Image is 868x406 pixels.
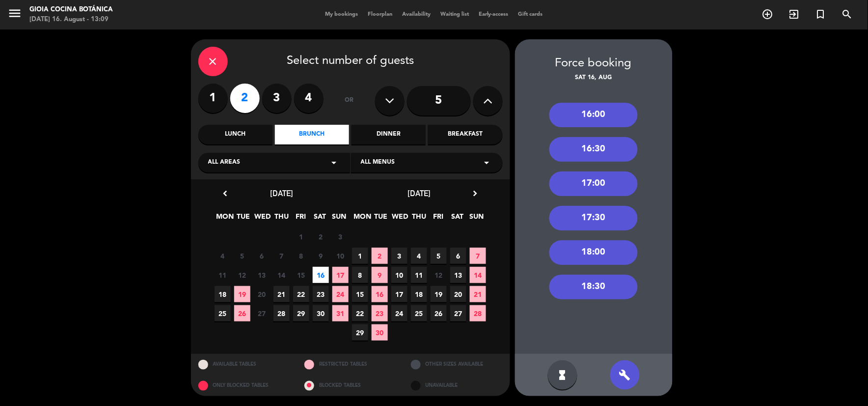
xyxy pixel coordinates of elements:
span: 21 [470,286,486,302]
span: 7 [470,248,486,264]
span: 3 [391,248,407,264]
i: add_circle_outline [762,8,774,20]
div: Dinner [352,125,426,145]
i: chevron_left [220,188,231,199]
span: SAT [312,211,328,227]
span: 22 [293,286,309,302]
i: chevron_right [470,188,481,199]
span: 17 [391,286,407,302]
div: AVAILABLE TABLES [191,354,298,375]
span: 26 [234,305,250,321]
div: Sat 16, Aug [515,73,673,83]
div: UNAVAILABLE [404,375,510,396]
span: 16 [372,286,388,302]
span: 8 [352,267,368,283]
div: ONLY BLOCKED TABLES [191,375,298,396]
span: FRI [293,211,309,227]
span: 19 [234,286,250,302]
span: TUE [235,211,251,227]
div: BLOCKED TABLES [297,375,404,396]
span: 2 [372,248,388,264]
span: 5 [431,248,447,264]
span: 28 [470,305,486,321]
span: 15 [293,267,309,283]
div: RESTRICTED TABLES [297,354,404,375]
span: 25 [411,305,427,321]
span: 25 [215,305,231,321]
span: 27 [450,305,466,321]
span: Availability [397,12,435,17]
div: Lunch [198,125,272,145]
span: 13 [450,267,466,283]
span: My bookings [320,12,363,17]
span: 30 [313,305,329,321]
div: OTHER SIZES AVAILABLE [404,354,510,375]
span: 13 [254,267,270,283]
span: 12 [431,267,447,283]
span: 11 [215,267,231,283]
span: 27 [254,305,270,321]
span: 22 [352,305,368,321]
span: 17 [332,267,349,283]
span: 18 [215,286,231,302]
i: turned_in_not [815,8,827,20]
span: 3 [332,229,349,245]
span: 24 [391,305,407,321]
span: 30 [372,324,388,341]
div: [DATE] 16. August - 13:09 [29,15,113,25]
span: 10 [332,248,349,264]
div: Select number of guests [198,47,503,76]
span: WED [254,211,271,227]
span: THU [273,211,290,227]
span: 6 [450,248,466,264]
span: 19 [431,286,447,302]
span: MON [216,211,232,227]
span: 2 [313,229,329,245]
span: MON [353,211,370,227]
div: Force booking [515,54,673,73]
span: 16 [313,267,329,283]
span: 8 [293,248,309,264]
label: 4 [294,84,324,113]
span: 23 [372,305,388,321]
span: 9 [372,267,388,283]
div: 18:30 [549,275,638,299]
span: 1 [293,229,309,245]
span: 28 [273,305,290,321]
span: 10 [391,267,407,283]
i: search [841,8,853,20]
span: 4 [411,248,427,264]
span: Early-access [474,12,514,17]
label: 1 [198,84,228,113]
label: 3 [262,84,292,113]
div: 16:30 [549,137,638,162]
span: Waiting list [435,12,474,17]
span: SAT [449,211,465,227]
span: 23 [313,286,329,302]
span: SUN [331,211,347,227]
span: WED [392,211,408,227]
i: arrow_drop_down [328,157,340,169]
span: Gift cards [514,12,548,17]
span: 7 [273,248,290,264]
span: THU [411,211,427,227]
i: arrow_drop_down [481,157,493,169]
div: Breakfast [428,125,502,145]
div: 17:30 [549,206,638,231]
span: 29 [293,305,309,321]
div: Brunch [275,125,349,145]
span: 24 [332,286,349,302]
span: 18 [411,286,427,302]
span: SUN [468,211,485,227]
i: close [207,56,219,67]
span: 12 [234,267,250,283]
span: 5 [234,248,250,264]
span: 9 [313,248,329,264]
span: 1 [352,248,368,264]
div: 18:00 [549,240,638,265]
i: build [619,369,631,381]
span: 15 [352,286,368,302]
span: [DATE] [270,188,293,198]
span: 20 [450,286,466,302]
i: exit_to_app [788,8,800,20]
